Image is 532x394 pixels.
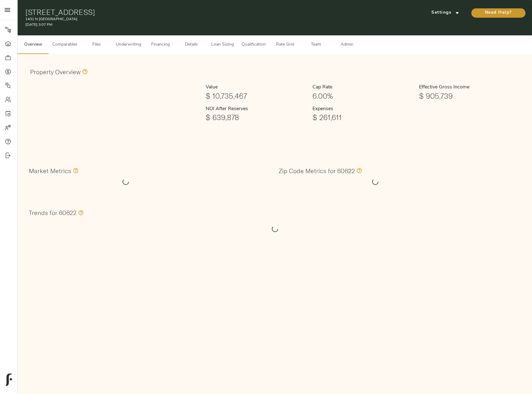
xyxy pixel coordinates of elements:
h6: Expenses [312,105,414,113]
h6: NOI After Reserves [206,105,307,113]
h1: $ 905,739 [419,92,521,100]
p: [DATE] 3:07 PM [25,22,358,28]
span: Rate Grid [273,41,297,49]
span: Underwriting [116,41,141,49]
h1: $ 639,878 [206,113,307,122]
span: Comparables [52,41,77,49]
span: Financing [149,41,172,49]
button: Settings [422,8,469,17]
h1: $ 10,735,467 [206,92,307,100]
button: Need Help? [471,8,525,18]
h3: Property Overview [30,68,81,75]
h6: Value [206,83,307,92]
h1: 6.00% [312,92,414,100]
span: Files [85,41,108,49]
h1: [STREET_ADDRESS] [25,8,358,16]
span: Settings [428,9,462,17]
span: Need Help? [477,9,519,17]
span: Qualification [242,41,266,49]
span: Loan Sizing [211,41,234,49]
h1: $ 261,611 [312,113,414,122]
svg: Values in this section comprise all zip codes within the market [71,167,79,174]
svg: Values in this section only include information specific to the 60622 zip code [355,167,362,174]
span: Team [304,41,328,49]
h3: Market Metrics [29,167,71,174]
span: Details [180,41,203,49]
h6: Cap Rate [312,83,414,92]
span: Overview [21,41,45,49]
h3: Zip Code Metrics for 60622 [279,167,355,174]
h3: Trends for 60622 [29,209,76,216]
p: 1431 N [GEOGRAPHIC_DATA] [25,16,358,22]
span: Admin [335,41,359,49]
h6: Effective Gross Income [419,83,521,92]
